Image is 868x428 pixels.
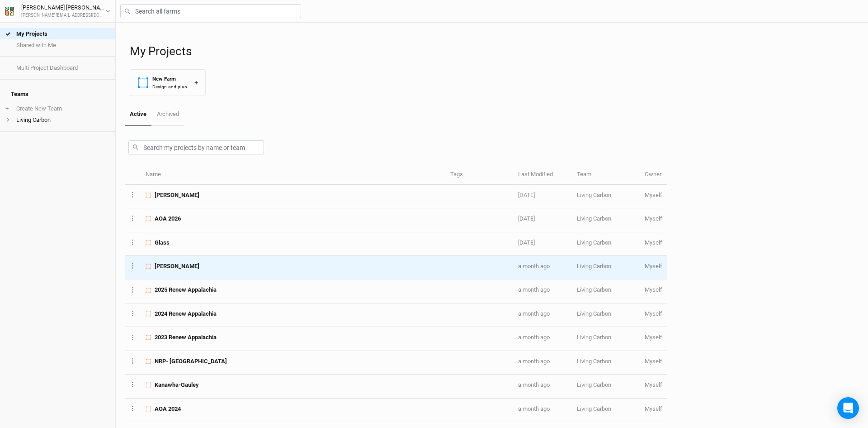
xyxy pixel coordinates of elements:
[130,69,206,96] button: New FarmDesign and plan+
[572,185,640,208] td: Living Carbon
[155,405,181,413] span: AOA 2024
[572,327,640,351] td: Living Carbon
[645,405,662,412] span: andy@livingcarbon.com
[21,3,105,12] div: [PERSON_NAME] [PERSON_NAME]
[128,140,264,154] input: Search my projects by name or team
[572,375,640,398] td: Living Carbon
[645,334,662,341] span: andy@livingcarbon.com
[645,310,662,317] span: andy@livingcarbon.com
[837,397,859,419] div: Open Intercom Messenger
[518,192,535,198] span: Aug 13, 2025 12:28 PM
[152,83,187,90] div: Design and plan
[645,286,662,293] span: andy@livingcarbon.com
[518,334,550,341] span: Jul 23, 2025 3:24 PM
[518,239,535,246] span: Aug 12, 2025 1:35 PM
[155,357,227,365] span: NRP- Colony Bay
[155,191,199,199] span: Phillips
[518,310,550,317] span: Jul 23, 2025 3:27 PM
[513,165,572,185] th: Last Modified
[572,351,640,375] td: Living Carbon
[572,256,640,279] td: Living Carbon
[518,358,550,365] span: Jul 23, 2025 3:19 PM
[5,85,110,103] h4: Teams
[518,405,550,412] span: Jul 23, 2025 2:54 PM
[645,381,662,388] span: andy@livingcarbon.com
[155,333,217,341] span: 2023 Renew Appalachia
[572,279,640,303] td: Living Carbon
[120,4,301,18] input: Search all farms
[572,232,640,256] td: Living Carbon
[518,286,550,293] span: Jul 23, 2025 3:49 PM
[130,44,859,58] h1: My Projects
[21,12,105,19] div: [PERSON_NAME][EMAIL_ADDRESS][DOMAIN_NAME]
[155,310,217,318] span: 2024 Renew Appalachia
[155,215,181,223] span: AOA 2026
[155,381,199,389] span: Kanawha-Gauley
[572,303,640,327] td: Living Carbon
[518,381,550,388] span: Jul 23, 2025 3:14 PM
[152,75,187,83] div: New Farm
[5,105,9,112] span: +
[640,165,667,185] th: Owner
[645,239,662,246] span: andy@livingcarbon.com
[518,263,550,269] span: Jul 23, 2025 3:55 PM
[572,399,640,422] td: Living Carbon
[155,262,199,270] span: Wisniewski
[141,165,445,185] th: Name
[151,103,184,125] a: Archived
[572,165,640,185] th: Team
[645,192,662,198] span: andy@livingcarbon.com
[645,358,662,365] span: andy@livingcarbon.com
[645,215,662,222] span: andy@livingcarbon.com
[155,239,170,247] span: Glass
[5,3,111,19] button: [PERSON_NAME] [PERSON_NAME][PERSON_NAME][EMAIL_ADDRESS][DOMAIN_NAME]
[572,208,640,232] td: Living Carbon
[445,165,513,185] th: Tags
[125,103,151,126] a: Active
[194,78,198,87] div: +
[645,263,662,269] span: andy@livingcarbon.com
[518,215,535,222] span: Aug 12, 2025 4:06 PM
[155,286,217,294] span: 2025 Renew Appalachia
